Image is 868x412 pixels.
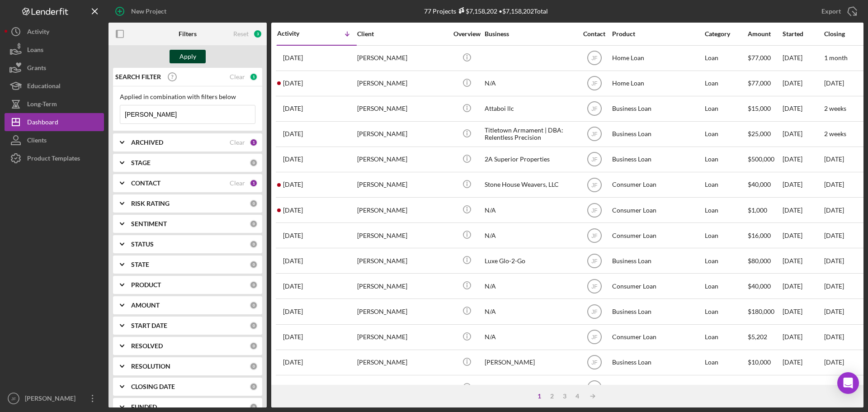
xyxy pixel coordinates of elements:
[131,322,167,329] b: START DATE
[824,54,848,62] time: 1 month
[485,198,575,222] div: N/A
[357,198,448,222] div: [PERSON_NAME]
[485,350,575,374] div: [PERSON_NAME]
[131,2,166,20] div: New Project
[27,149,80,170] div: Product Templates
[277,30,317,37] div: Activity
[824,155,844,163] time: [DATE]
[5,149,104,167] button: Product Templates
[783,122,823,146] div: [DATE]
[824,104,846,112] time: 2 weeks
[612,173,703,197] div: Consumer Loan
[131,220,167,227] b: SENTIMENT
[612,325,703,349] div: Consumer Loan
[783,325,823,349] div: [DATE]
[179,50,196,63] div: Apply
[571,393,584,400] div: 4
[250,322,258,330] div: 0
[783,350,823,374] div: [DATE]
[824,358,844,366] time: [DATE]
[748,206,767,214] span: $1,000
[824,79,844,87] time: [DATE]
[283,333,303,341] time: 2025-05-28 17:48
[5,131,104,149] button: Clients
[357,147,448,171] div: [PERSON_NAME]
[283,181,303,188] time: 2025-07-07 14:58
[748,79,771,87] span: $77,000
[27,113,58,133] div: Dashboard
[250,159,258,167] div: 0
[591,283,597,289] text: JF
[5,23,104,41] button: Activity
[115,73,161,81] b: SEARCH FILTER
[705,147,747,171] div: Loan
[131,403,157,411] b: FUNDED
[783,274,823,298] div: [DATE]
[612,299,703,323] div: Business Loan
[283,130,303,137] time: 2025-09-11 20:39
[250,199,258,208] div: 0
[748,282,771,290] span: $40,000
[783,71,823,95] div: [DATE]
[612,198,703,222] div: Consumer Loan
[783,299,823,323] div: [DATE]
[27,59,46,79] div: Grants
[612,223,703,247] div: Consumer Loan
[5,41,104,59] a: Loans
[748,54,771,62] span: $77,000
[357,30,448,38] div: Client
[27,77,61,97] div: Educational
[748,257,771,265] span: $80,000
[612,30,703,38] div: Product
[783,46,823,70] div: [DATE]
[705,249,747,273] div: Loan
[250,138,258,147] div: 1
[783,249,823,273] div: [DATE]
[591,156,597,163] text: JF
[250,240,258,248] div: 0
[612,122,703,146] div: Business Loan
[705,223,747,247] div: Loan
[357,71,448,95] div: [PERSON_NAME]
[824,232,844,239] time: [DATE]
[5,77,104,95] button: Educational
[485,71,575,95] div: N/A
[748,384,774,391] span: $125,000
[591,232,597,239] text: JF
[546,393,558,400] div: 2
[612,274,703,298] div: Consumer Loan
[250,281,258,289] div: 0
[612,97,703,121] div: Business Loan
[591,360,597,366] text: JF
[591,309,597,315] text: JF
[824,180,844,188] time: [DATE]
[812,2,863,20] button: Export
[591,55,597,62] text: JF
[485,274,575,298] div: N/A
[131,281,161,289] b: PRODUCT
[357,249,448,273] div: [PERSON_NAME]
[591,182,597,188] text: JF
[5,113,104,131] button: Dashboard
[783,97,823,121] div: [DATE]
[357,122,448,146] div: [PERSON_NAME]
[5,95,104,113] button: Long-Term
[705,173,747,197] div: Loan
[283,308,303,315] time: 2025-05-28 18:06
[783,376,823,400] div: [DATE]
[612,249,703,273] div: Business Loan
[591,334,597,341] text: JF
[748,358,771,366] span: $10,000
[131,302,160,309] b: AMOUNT
[748,155,774,163] span: $500,000
[485,30,575,38] div: Business
[230,73,245,81] div: Clear
[27,41,43,61] div: Loans
[783,223,823,247] div: [DATE]
[705,299,747,323] div: Loan
[748,180,771,188] span: $40,000
[250,260,258,269] div: 0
